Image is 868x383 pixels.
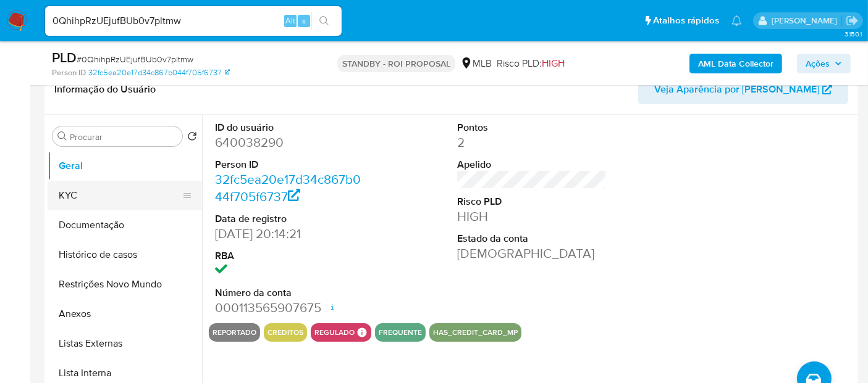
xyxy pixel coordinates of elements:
dd: 000113565907675 [215,299,364,316]
dd: 2 [457,134,607,151]
button: frequente [379,330,422,335]
dt: Person ID [215,158,364,171]
span: HIGH [542,56,565,70]
a: Notificações [731,15,742,26]
dt: Risco PLD [457,195,607,208]
input: Pesquise usuários ou casos... [45,13,342,29]
dt: Data de registro [215,212,364,226]
button: Veja Aparência por [PERSON_NAME] [638,75,848,104]
h1: Informação do Usuário [54,83,156,96]
button: reportado [213,330,256,335]
b: Person ID [52,67,86,78]
button: AML Data Collector [689,54,782,73]
span: Ações [806,54,830,73]
p: STANDBY - ROI PROPOSAL [337,55,455,72]
span: Alt [285,15,295,27]
dt: ID do usuário [215,121,364,134]
button: Retornar ao pedido padrão [187,131,197,145]
span: Atalhos rápidos [653,14,719,27]
b: AML Data Collector [698,54,773,73]
span: # 0QhihpRzUEjufBUb0v7pltmw [77,53,193,65]
div: MLB [460,57,492,70]
dt: Pontos [457,121,607,134]
dd: 640038290 [215,134,364,151]
button: Geral [48,151,202,181]
input: Procurar [70,131,177,142]
span: s [302,15,306,27]
button: Restrições Novo Mundo [48,270,202,299]
button: Documentação [48,210,202,240]
button: Procurar [57,131,67,141]
button: KYC [48,181,192,210]
dt: Apelido [457,158,607,171]
dt: Estado da conta [457,232,607,245]
button: Anexos [48,299,202,329]
dd: [DEMOGRAPHIC_DATA] [457,245,607,262]
button: regulado [314,330,355,335]
p: erico.trevizan@mercadopago.com.br [772,15,841,27]
a: Sair [846,14,859,27]
button: has_credit_card_mp [433,330,518,335]
a: 32fc5ea20e17d34c867b044f705f6737 [215,170,361,205]
dd: HIGH [457,208,607,225]
dt: RBA [215,249,364,263]
span: Risco PLD: [497,57,565,70]
a: 32fc5ea20e17d34c867b044f705f6737 [88,67,230,78]
button: creditos [268,330,303,335]
span: 3.150.1 [845,29,862,39]
span: Veja Aparência por [PERSON_NAME] [654,75,819,104]
dt: Número da conta [215,286,364,300]
button: Listas Externas [48,329,202,358]
b: PLD [52,47,77,67]
button: search-icon [311,12,337,30]
button: Ações [797,54,851,73]
button: Histórico de casos [48,240,202,270]
dd: [DATE] 20:14:21 [215,225,364,242]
